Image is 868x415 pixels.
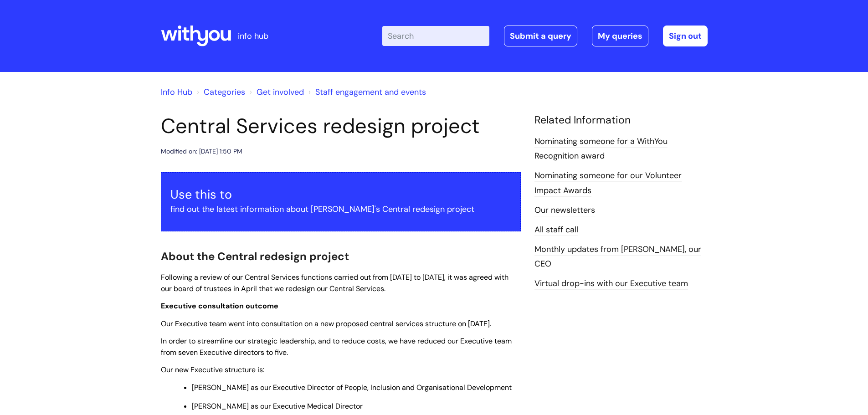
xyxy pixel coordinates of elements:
a: Our newsletters [534,205,595,216]
a: Virtual drop-ins with our Executive team [534,278,688,290]
span: About the Central redesign project [161,249,349,263]
p: info hub [238,29,268,43]
li: Staff engagement and events [306,85,426,99]
li: Solution home [195,85,245,99]
a: Staff engagement and events [315,87,426,97]
h1: Central Services redesign project [161,114,521,138]
a: Get involved [257,87,304,97]
span: In order to streamline our strategic leadership, and to reduce costs, we have reduced our Executi... [161,336,512,357]
a: All staff call [534,224,578,236]
span: Our new Executive structure is: [161,365,264,374]
a: Sign out [663,26,708,46]
span: Following a review of our Central Services functions carried out from [DATE] to [DATE], it was ag... [161,272,508,293]
p: find out the latest information about [PERSON_NAME]'s Central redesign project [170,202,511,216]
a: Nominating someone for our Volunteer Impact Awards [534,170,682,196]
input: Search [382,26,489,46]
h3: Use this to [170,187,511,202]
a: Monthly updates from [PERSON_NAME], our CEO [534,244,701,270]
a: Nominating someone for a WithYou Recognition award [534,136,668,162]
span: [PERSON_NAME] as our Executive Medical Director [192,401,363,411]
div: Modified on: [DATE] 1:50 PM [161,146,242,157]
a: Categories [204,87,245,97]
h4: Related Information [534,114,708,127]
div: | - [382,26,708,46]
span: Executive consultation outcome [161,301,278,311]
span: Our Executive team went into consultation on a new proposed central services structure on [DATE]. [161,319,491,328]
a: My queries [592,26,648,46]
a: Info Hub [161,87,192,97]
a: Submit a query [504,26,577,46]
span: [PERSON_NAME] as our Executive Director of People, Inclusion and Organisational Development [192,383,512,392]
li: Get involved [247,85,304,99]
